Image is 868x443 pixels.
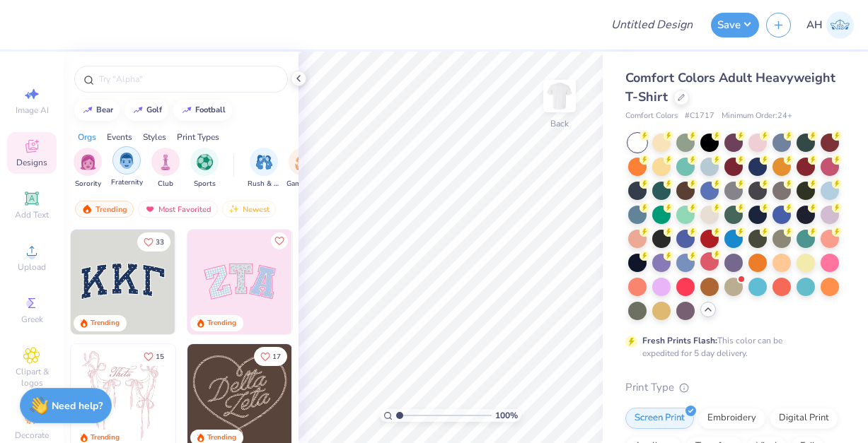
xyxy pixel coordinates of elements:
span: 100 % [495,409,518,422]
button: Like [137,347,170,366]
span: Club [158,179,173,189]
button: bear [74,100,120,121]
span: Fraternity [111,177,143,188]
div: Newest [222,201,276,218]
img: Fraternity Image [119,153,134,169]
span: Comfort Colors Adult Heavyweight T-Shirt [625,69,835,105]
span: AH [806,17,823,33]
div: Trending [207,318,236,329]
img: 5ee11766-d822-42f5-ad4e-763472bf8dcf [291,230,396,334]
div: filter for Sorority [74,148,102,189]
span: 33 [156,239,164,246]
button: filter button [248,148,280,189]
img: Newest.gif [228,204,240,214]
button: football [173,100,232,121]
div: filter for Game Day [287,148,319,189]
div: filter for Fraternity [111,146,143,188]
img: trend_line.gif [82,106,93,114]
div: Print Types [177,131,219,143]
button: filter button [111,148,143,189]
button: golf [125,100,168,121]
span: 15 [156,353,164,360]
div: Trending [91,432,120,443]
div: Embroidery [698,408,765,429]
img: 3b9aba4f-e317-4aa7-a679-c95a879539bd [71,230,175,334]
div: Events [107,131,132,143]
div: This color can be expedited for 5 day delivery. [642,334,816,360]
div: Most Favorited [138,201,218,218]
img: edfb13fc-0e43-44eb-bea2-bf7fc0dd67f9 [175,230,279,334]
div: Print Type [625,379,840,396]
button: Like [271,232,288,249]
img: 9980f5e8-e6a1-4b4a-8839-2b0e9349023c [187,230,292,334]
button: Like [137,232,170,252]
span: # C1717 [685,110,714,122]
span: Greek [21,314,43,325]
button: filter button [74,148,102,189]
div: filter for Sports [190,148,219,189]
span: Clipart & logos [7,366,57,389]
img: Sorority Image [80,154,96,170]
div: golf [146,106,162,114]
span: Minimum Order: 24 + [722,110,792,122]
span: Comfort Colors [625,110,678,122]
div: Orgs [78,131,96,143]
img: Back [545,82,574,110]
span: Designs [16,157,47,168]
a: AH [806,11,854,39]
strong: Fresh Prints Flash: [642,335,717,346]
img: trend_line.gif [181,106,192,114]
img: Sports Image [197,154,213,170]
span: Rush & Bid [248,179,280,189]
div: Trending [91,318,120,329]
img: trend_line.gif [132,106,144,114]
button: filter button [190,148,219,189]
img: Ava Hollingsworth [826,11,854,39]
input: Try "Alpha" [98,72,279,86]
div: bear [96,106,113,114]
span: Decorate [15,430,49,441]
div: Digital Print [770,408,838,429]
div: filter for Club [151,148,180,189]
span: Sorority [75,179,101,189]
div: football [195,106,226,114]
img: Game Day Image [295,154,311,170]
div: Trending [75,201,134,218]
span: Sports [194,179,216,189]
div: Screen Print [625,408,694,429]
img: most_fav.gif [144,204,156,214]
img: Rush & Bid Image [256,154,272,170]
div: Trending [207,432,236,443]
img: Club Image [158,154,173,170]
button: filter button [287,148,319,189]
strong: Need help? [52,399,103,413]
span: 17 [272,353,281,360]
button: Save [711,13,759,37]
button: Like [254,347,287,366]
div: Back [550,117,569,130]
img: trending.gif [81,204,93,214]
span: Game Day [287,179,319,189]
input: Untitled Design [600,11,704,39]
div: Styles [143,131,166,143]
span: Image AI [16,105,49,116]
button: filter button [151,148,180,189]
span: Add Text [15,209,49,220]
span: Upload [18,261,46,273]
div: filter for Rush & Bid [248,148,280,189]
